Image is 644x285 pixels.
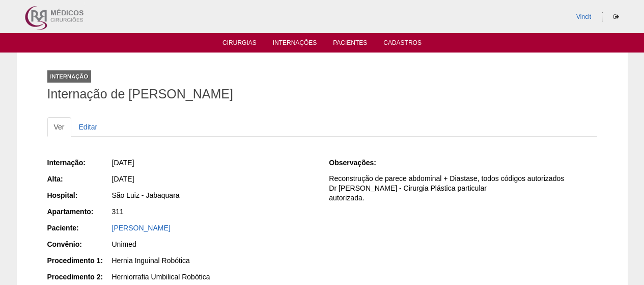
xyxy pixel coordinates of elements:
[329,158,393,168] div: Observações:
[576,13,591,20] a: Vincit
[47,206,111,217] div: Apartamento:
[47,223,111,233] div: Paciente:
[47,88,597,100] h1: Internação de [PERSON_NAME]
[112,255,315,266] div: Hernia Inguinal Robótica
[112,190,315,200] div: São Luiz - Jabaquara
[47,190,111,200] div: Hospital:
[47,174,111,184] div: Alta:
[273,39,317,49] a: Internações
[112,224,171,232] a: [PERSON_NAME]
[112,175,134,183] span: [DATE]
[329,174,597,203] p: Reconstrução de parece abdominal + Diastase, todos códigos autorizados Dr [PERSON_NAME] - Cirurgi...
[47,272,111,282] div: Procedimento 2:
[222,39,257,49] a: Cirurgias
[47,70,92,83] div: Internação
[47,117,71,137] a: Ver
[112,206,315,217] div: 311
[112,272,315,282] div: Herniorrafia Umbilical Robótica
[112,239,315,249] div: Unimed
[333,39,367,49] a: Pacientes
[47,239,111,249] div: Convênio:
[72,117,104,137] a: Editar
[47,158,111,168] div: Internação:
[613,14,619,20] i: Sair
[47,255,111,266] div: Procedimento 1:
[112,159,134,167] span: [DATE]
[383,39,422,49] a: Cadastros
